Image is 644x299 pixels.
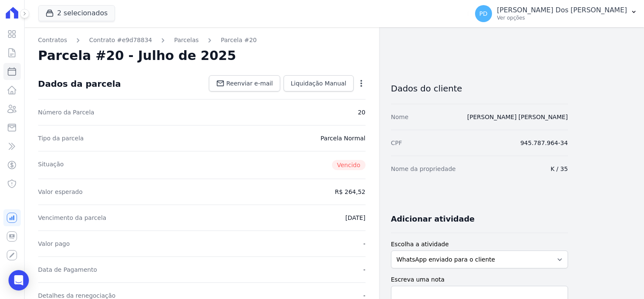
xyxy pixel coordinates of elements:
[221,36,257,45] a: Parcela #20
[38,36,67,45] a: Contratos
[38,265,97,274] dt: Data de Pagamento
[467,114,568,120] a: [PERSON_NAME] [PERSON_NAME]
[38,36,366,45] nav: Breadcrumb
[391,214,475,224] h3: Adicionar atividade
[38,108,95,117] dt: Número da Parcela
[38,188,83,196] dt: Valor esperado
[332,160,366,170] span: Vencido
[38,48,236,63] h2: Parcela #20 - Julho de 2025
[321,134,366,142] dd: Parcela Normal
[38,5,115,21] button: 2 selecionados
[363,265,366,274] dd: -
[363,239,366,248] dd: -
[209,75,280,91] a: Reenviar e-mail
[391,113,408,121] dt: Nome
[335,188,366,196] dd: R$ 264,52
[391,165,456,173] dt: Nome da propriedade
[284,75,354,91] a: Liquidação Manual
[174,36,199,45] a: Parcelas
[551,165,568,173] dd: K / 35
[38,134,84,142] dt: Tipo da parcela
[226,79,273,88] span: Reenviar e-mail
[8,270,29,290] div: Open Intercom Messenger
[497,14,627,21] p: Ver opções
[38,214,107,222] dt: Vencimento da parcela
[497,6,627,14] p: [PERSON_NAME] Dos [PERSON_NAME]
[520,139,568,147] dd: 945.787.964-34
[479,11,487,17] span: PD
[38,160,64,170] dt: Situação
[358,108,366,117] dd: 20
[391,139,402,147] dt: CPF
[391,240,568,249] label: Escolha a atividade
[468,2,644,26] button: PD [PERSON_NAME] Dos [PERSON_NAME] Ver opções
[38,79,121,89] div: Dados da parcela
[291,79,346,88] span: Liquidação Manual
[391,83,568,94] h3: Dados do cliente
[391,275,568,284] label: Escreva uma nota
[38,239,70,248] dt: Valor pago
[345,214,365,222] dd: [DATE]
[89,36,152,45] a: Contrato #e9d78834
